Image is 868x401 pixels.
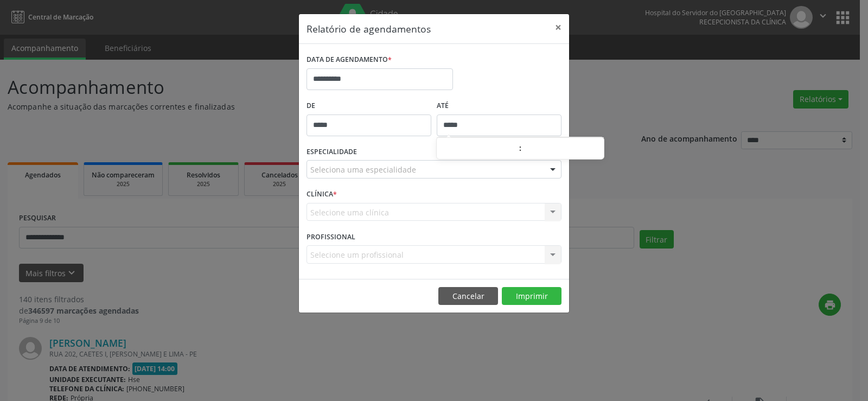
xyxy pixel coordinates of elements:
label: PROFISSIONAL [307,228,355,245]
label: ESPECIALIDADE [307,144,357,161]
h5: Relatório de agendamentos [307,22,431,36]
label: ATÉ [437,98,561,114]
span: : [519,137,522,159]
button: Close [547,14,569,41]
label: DATA DE AGENDAMENTO [307,52,392,68]
label: CLÍNICA [307,186,337,203]
button: Imprimir [502,287,561,305]
input: Minute [522,138,604,160]
span: Seleciona uma especialidade [310,164,416,175]
input: Hour [437,138,519,160]
label: De [307,98,431,114]
button: Cancelar [438,287,498,305]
